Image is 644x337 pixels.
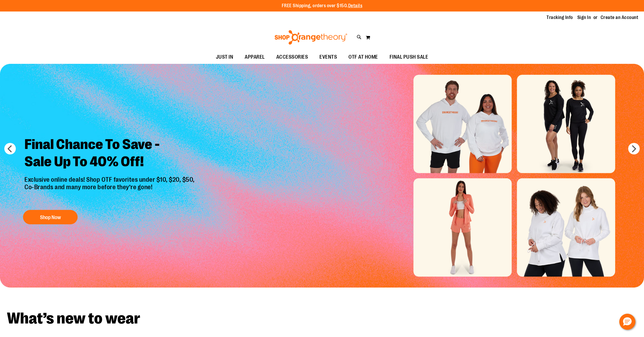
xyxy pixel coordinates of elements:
[619,314,635,330] button: Hello, have a question? Let’s chat.
[319,51,337,64] span: EVENTS
[348,51,378,64] span: OTF AT HOME
[7,311,637,326] h2: What’s new to wear
[4,143,16,154] button: prev
[239,51,271,64] a: APPAREL
[314,51,343,64] a: EVENTS
[348,3,363,8] a: Details
[271,51,314,64] a: ACCESSORIES
[20,131,200,227] a: Final Chance To Save -Sale Up To 40% Off! Exclusive online deals! Shop OTF favorites under $10, $...
[276,51,308,64] span: ACCESSORIES
[20,176,200,204] p: Exclusive online deals! Shop OTF favorites under $10, $20, $50, Co-Brands and many more before th...
[343,51,384,64] a: OTF AT HOME
[282,3,363,9] p: FREE Shipping, orders over $150.
[601,14,639,21] a: Create an Account
[216,51,233,64] span: JUST IN
[274,30,348,45] img: Shop Orangetheory
[20,131,200,176] h2: Final Chance To Save - Sale Up To 40% Off!
[577,14,591,21] a: Sign In
[245,51,265,64] span: APPAREL
[390,51,428,64] span: FINAL PUSH SALE
[23,210,78,224] button: Shop Now
[210,51,239,64] a: JUST IN
[384,51,434,64] a: FINAL PUSH SALE
[547,14,573,21] a: Tracking Info
[628,143,640,154] button: next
